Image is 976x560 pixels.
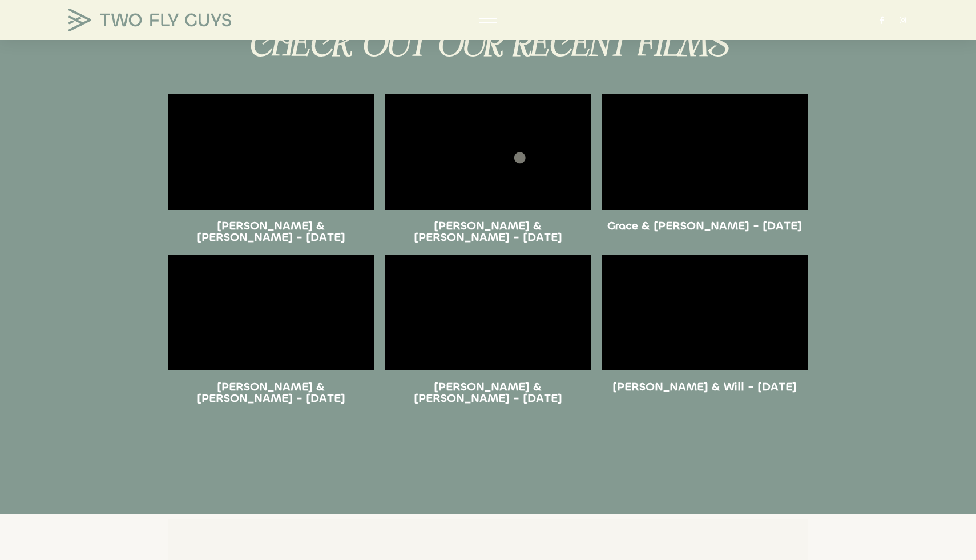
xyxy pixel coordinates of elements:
[385,221,591,243] h5: [PERSON_NAME] & [PERSON_NAME] - [DATE]
[602,94,808,210] iframe: vimeo Video Player
[385,382,591,404] h5: [PERSON_NAME] & [PERSON_NAME] - [DATE]
[68,9,231,31] img: TWO FLY GUYS MEDIA
[385,255,591,370] iframe: vimeo Video Player
[602,382,808,393] h5: [PERSON_NAME] & Will - [DATE]
[168,382,374,404] h5: [PERSON_NAME] & [PERSON_NAME] - [DATE]
[168,221,374,243] h5: [PERSON_NAME] & [PERSON_NAME] - [DATE]
[602,255,808,370] iframe: vimeo Video Player
[68,9,240,31] a: TWO FLY GUYS MEDIA TWO FLY GUYS MEDIA
[168,20,808,65] div: CHECK OUT OUR RECENT FILMS
[168,94,374,210] iframe: vimeo Video Player
[385,94,591,210] iframe: vimeo Video Player
[602,221,808,232] h5: Grace & [PERSON_NAME] - [DATE]
[168,255,374,370] iframe: vimeo Video Player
